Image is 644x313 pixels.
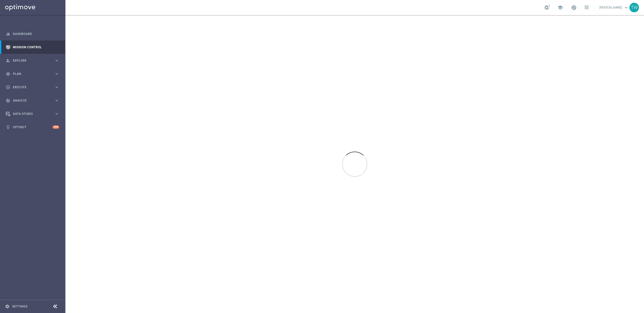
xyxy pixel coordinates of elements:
[54,98,59,103] i: keyboard_arrow_right
[6,120,59,134] div: Optibot
[6,98,54,103] div: Analyze
[13,120,53,134] a: Optibot
[6,27,59,40] div: Dashboard
[54,58,59,63] i: keyboard_arrow_right
[6,112,59,116] button: Data Studio keyboard_arrow_right
[557,5,563,10] span: school
[6,125,59,129] button: lightbulb Optibot +10
[54,85,59,90] i: keyboard_arrow_right
[6,45,59,49] button: Mission Control
[13,112,54,115] span: Data Studio
[6,32,10,36] i: equalizer
[13,40,59,54] a: Mission Control
[6,98,10,103] i: track_changes
[6,59,59,63] button: person_search Explore keyboard_arrow_right
[13,59,54,62] span: Explore
[623,5,629,10] span: keyboard_arrow_down
[6,125,10,129] i: lightbulb
[12,305,27,308] a: Settings
[6,72,10,76] i: gps_fixed
[54,71,59,76] i: keyboard_arrow_right
[6,85,54,90] div: Execute
[6,85,59,89] button: play_circle_outline Execute keyboard_arrow_right
[6,72,59,76] button: gps_fixed Plan keyboard_arrow_right
[6,32,59,36] button: equalizer Dashboard
[54,111,59,116] i: keyboard_arrow_right
[6,85,10,90] i: play_circle_outline
[13,99,54,102] span: Analyze
[13,27,59,40] a: Dashboard
[13,72,54,75] span: Plan
[5,304,10,309] i: settings
[53,125,59,129] div: +10
[6,58,54,63] div: Explore
[6,112,54,116] div: Data Studio
[629,3,639,12] div: TW
[599,4,629,11] a: [PERSON_NAME]keyboard_arrow_down
[13,86,54,89] span: Execute
[6,40,59,54] div: Mission Control
[6,72,54,76] div: Plan
[6,99,59,103] button: track_changes Analyze keyboard_arrow_right
[6,58,10,63] i: person_search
